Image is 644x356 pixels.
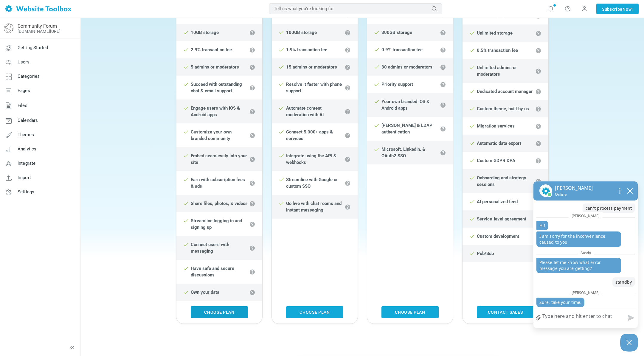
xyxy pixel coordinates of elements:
strong: Dedicated account manager [477,89,533,94]
strong: Earn with subscription fees & ads [191,177,245,189]
strong: Unlimited admins or moderators [477,65,517,77]
strong: 5 admins or moderators [191,64,239,70]
strong: 0.5% transaction fee [477,48,518,53]
strong: Priority support [381,82,413,87]
strong: Have safe and secure discussions [191,266,234,278]
strong: Custom GDPR DPA [477,158,515,163]
p: Sure, take your time. [536,298,584,307]
strong: Resolve it faster with phone support [286,82,342,94]
strong: Connect users with messaging [191,242,229,254]
span: Import [18,175,31,180]
strong: Your own branded iOS & Android apps [381,99,429,111]
strong: Streamline logging in and signing up [191,218,242,230]
strong: Unlimited storage [477,30,513,36]
strong: 15 admins or moderators [286,64,337,70]
strong: Pub/Sub [477,251,494,256]
strong: [PERSON_NAME] & LDAP authentication [381,123,432,135]
strong: Own your data [191,290,219,295]
span: Austin [578,249,594,256]
strong: 0.9% transaction fee [381,47,423,52]
strong: Migration services [477,123,515,129]
p: can't process payment [583,203,635,213]
button: Send message [623,311,638,325]
strong: Automate content moderation with AI [286,105,324,117]
a: file upload [533,311,543,325]
strong: Connect 5,000+ apps & services [286,129,333,141]
a: Choose Plan [381,306,439,318]
strong: Customize your own branded community [191,129,232,141]
strong: Onboarding and strategy sessions [477,175,526,187]
button: Open chat options menu [614,186,625,195]
span: Categories [18,74,40,79]
div: chat [533,200,638,312]
strong: 30 admins or moderators [381,64,432,70]
p: Please let me know what error message you are getting? [536,258,621,273]
strong: Engage users with iOS & Android apps [191,105,240,117]
p: standby [612,277,635,287]
a: Choose Plan [191,306,248,318]
span: [PERSON_NAME] [569,212,603,220]
strong: Automatic data export [477,141,521,146]
strong: Microsoft, LinkedIn, & OAuth2 SSO [381,147,425,158]
strong: 1.9% transaction fee [286,47,327,52]
button: close chatbox [625,186,635,195]
p: I am sorry for the inconvenience caused to you. [536,231,621,247]
span: Getting Started [18,45,48,50]
span: Files [18,103,27,108]
strong: 300GB storage [381,30,412,35]
span: Pages [18,88,30,93]
strong: Share files, photos, & videos [191,201,248,206]
strong: Service-level agreement [477,216,526,222]
div: olark chatbox [533,181,638,328]
strong: 100GB storage [286,30,317,35]
p: [PERSON_NAME] [555,184,593,192]
strong: Go live with chat rooms and instant messaging [286,201,342,213]
strong: Custom theme, built by us [477,106,529,111]
button: Close Chatbox [620,334,638,352]
a: SubscribeNow! [596,4,639,14]
img: globe-icon.png [4,24,13,33]
span: Themes [18,132,34,137]
a: [DOMAIN_NAME][URL] [18,29,60,34]
span: Analytics [18,146,36,152]
strong: Succeed with outstanding chat & email support [191,82,242,94]
strong: 2.9% transaction fee [191,47,232,52]
strong: AI personalized feed [477,199,518,204]
input: Tell us what you're looking for [269,3,442,14]
span: Integrate [18,161,35,166]
span: [PERSON_NAME] [569,289,603,296]
strong: Integrate using the API & webhooks [286,153,336,165]
span: Settings [18,189,34,195]
strong: Unlimited page views [477,13,520,18]
strong: Streamline with Google or custom SSO [286,177,338,189]
img: Nikhitha's profile picture [539,184,552,197]
a: Contact sales [477,306,534,318]
p: Hi! [536,221,548,230]
strong: Embed seamlessly into your site [191,153,247,165]
span: Now! [623,6,633,13]
a: Choose Plan [286,306,343,318]
span: Calendars [18,118,38,123]
strong: Custom development [477,234,519,239]
span: Users [18,59,30,65]
strong: 10GB storage [191,30,219,35]
a: Community Forum [18,23,57,29]
p: Online [555,192,593,197]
